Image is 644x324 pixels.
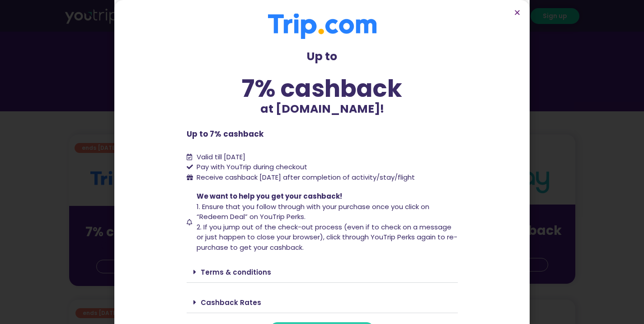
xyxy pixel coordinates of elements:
a: Cashback Rates [201,298,261,307]
div: Cashback Rates [187,292,458,313]
div: Terms & conditions [187,262,458,283]
span: Receive cashback [DATE] after completion of activity/stay/flight [197,172,415,182]
span: Pay with YouTrip during checkout [194,162,307,172]
span: 1. Ensure that you follow through with your purchase once you click on “Redeem Deal” on YouTrip P... [197,202,429,222]
span: Valid till [DATE] [197,152,245,162]
p: Up to [187,48,458,65]
a: Terms & conditions [201,267,271,277]
span: 2. If you jump out of the check-out process (even if to check on a message or just happen to clos... [197,222,457,252]
a: Close [514,9,521,16]
div: 7% cashback [187,76,458,100]
p: at [DOMAIN_NAME]! [187,100,458,118]
b: Up to 7% cashback [187,129,263,139]
span: We want to help you get your cashback! [197,191,342,201]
